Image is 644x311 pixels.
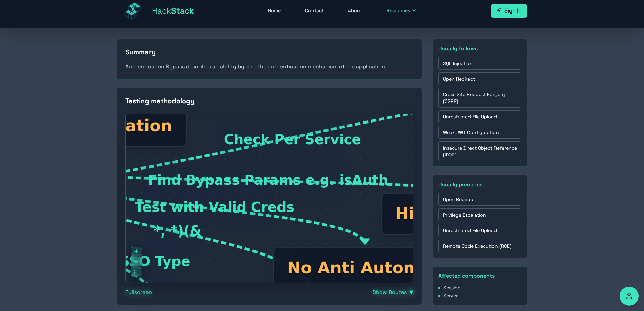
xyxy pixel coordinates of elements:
a: Unrestricted File Upload [438,224,521,237]
a: Insecure Direct Object Reference (IDOR) [438,141,521,161]
a: Privilege Escalation [438,208,521,221]
div: Hidden Params [381,193,548,235]
a: Contact [301,4,328,17]
span: Sign In [504,7,522,15]
p: Authentication Bypass describes an ability bypass the authentication mechanism of the application. [125,62,413,71]
a: About [344,4,366,17]
a: Cross Site Request Forgery (CSRF) [438,88,521,108]
a: Remote Code Execution (RCE) [438,240,521,252]
a: Home [264,4,285,17]
span: Stack [171,5,194,16]
g: Edge from node1 to node8 [39,161,453,201]
button: zoom out [132,257,141,266]
a: Sign In [491,4,527,18]
g: Edge from node1 to node9 [39,102,522,178]
h2: Testing methodology [125,96,413,106]
a: SQL Injection [438,57,521,70]
span: Hack [152,5,194,16]
button: fit view [132,267,141,276]
a: Weak JWT Configuration [438,126,521,139]
h3: Usually follows [438,45,521,53]
g: Edge from node1 to node3 [39,171,365,244]
span: Resources [386,7,410,14]
button: Show Routes▼ [373,288,413,296]
button: Fullscreen [125,288,152,296]
a: Unrestricted File Upload [438,110,521,123]
button: Resources [382,4,421,17]
span: Session [443,284,461,291]
h2: Summary [125,47,413,57]
div: No Anti Automation [273,247,482,311]
span: Server [443,292,458,299]
span: ▼ [409,288,413,296]
a: Open Redirect [438,72,521,85]
h3: Affected components [438,272,521,280]
a: Open Redirect [438,193,521,206]
button: Accessibility Options [620,287,639,306]
g: Edge from node1 to node5 [39,171,310,292]
h3: Usually precedes [438,181,521,189]
button: zoom in [132,247,141,256]
div: Hidden Params [381,193,548,257]
div: No Anti Automation [273,247,482,289]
